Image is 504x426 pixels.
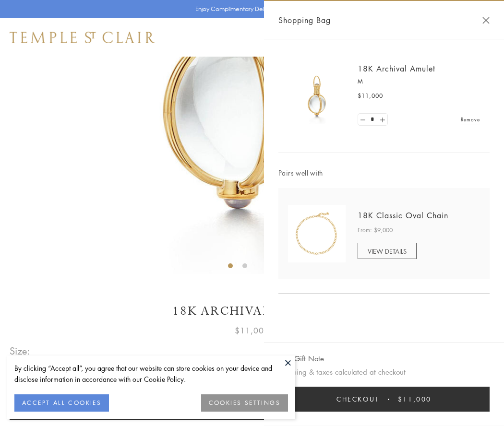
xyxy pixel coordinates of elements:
[482,17,490,24] button: Close Shopping Bag
[358,77,480,86] p: M
[10,343,31,359] span: Size:
[288,67,346,125] img: 18K Archival Amulet
[278,366,490,378] p: Shipping & taxes calculated at checkout
[336,394,379,404] span: Checkout
[201,394,288,412] button: COOKIES SETTINGS
[195,4,304,14] p: Enjoy Complimentary Delivery & Returns
[14,363,288,385] div: By clicking “Accept all”, you agree that our website can store cookies on your device and disclos...
[368,247,407,256] span: VIEW DETAILS
[288,205,346,262] img: N88865-OV18
[358,225,393,235] span: From: $9,000
[358,63,435,74] a: 18K Archival Amulet
[461,114,480,125] a: Remove
[278,14,331,26] span: Shopping Bag
[278,353,324,365] button: Add Gift Note
[278,387,490,412] button: Checkout $11,000
[10,32,155,43] img: Temple St. Clair
[358,114,368,126] a: Set quantity to 0
[377,114,387,126] a: Set quantity to 2
[398,394,432,404] span: $11,000
[235,324,269,337] span: $11,000
[358,210,448,221] a: 18K Classic Oval Chain
[14,394,109,412] button: ACCEPT ALL COOKIES
[278,167,490,178] span: Pairs well with
[10,303,494,319] h1: 18K Archival Amulet
[358,243,417,259] a: VIEW DETAILS
[358,91,383,101] span: $11,000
